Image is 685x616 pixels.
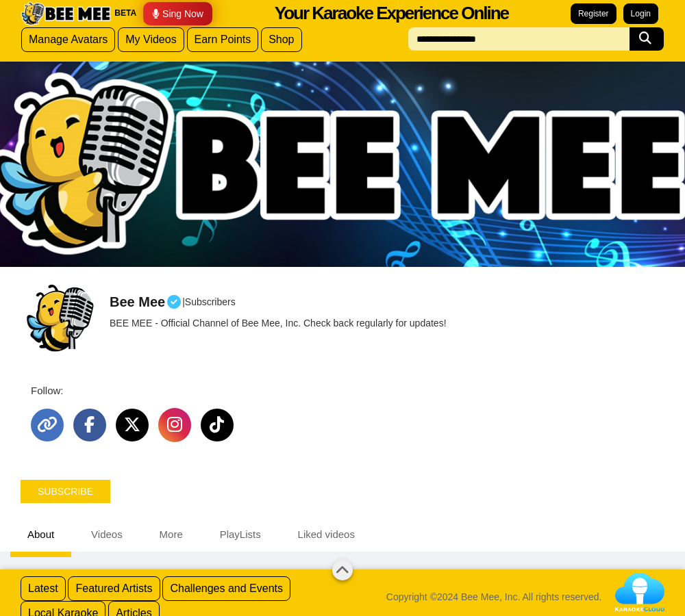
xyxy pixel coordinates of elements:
[21,480,110,503] button: Subscribe
[74,517,140,552] a: Videos
[143,2,212,25] a: Sing Now
[19,1,112,26] img: Bee Mee
[162,576,290,601] a: Challenges and Events
[110,316,447,330] p: BEE MEE - Official Channel of Bee Mee, Inc. Check back regularly for updates!
[142,517,200,552] a: More
[623,3,658,24] a: Login
[571,3,616,24] a: Register
[118,27,184,52] a: My Videos
[21,27,115,52] a: Manage Avatars
[275,1,508,26] div: Your Karaoke Experience Online
[27,383,675,398] div: Follow:
[21,576,66,601] a: Latest
[10,517,71,552] a: About
[110,294,453,309] div: |
[187,27,259,52] a: Earn Points
[17,277,99,359] img: Bee Mee
[281,517,372,552] a: Liked videos
[615,573,664,611] img: Karaoke%20Cloud%20Logo@3x.png
[386,590,602,604] span: Copyright ©2024 Bee Mee, Inc. All rights reserved.
[261,27,301,52] a: Shop
[185,295,236,309] p: Subscribers
[68,576,160,601] a: Featured Artists
[203,517,278,552] a: PlayLists
[110,294,182,309] a: Bee Mee
[114,8,136,19] span: BETA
